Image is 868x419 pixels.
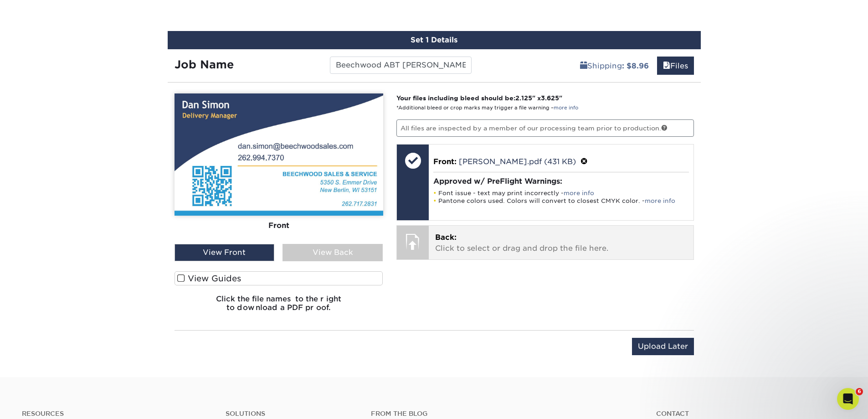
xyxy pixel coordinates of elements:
label: View Guides [175,271,383,285]
div: View Back [282,244,383,261]
h4: Approved w/ PreFlight Warnings: [433,177,689,186]
span: Back: [435,233,457,242]
input: Upload Later [632,338,694,355]
p: All files are inspected by a member of our processing team prior to production. [396,119,694,137]
h4: Resources [22,410,212,418]
a: more info [554,105,578,111]
h6: Click the file names to the right to download a PDF proof. [175,295,383,319]
small: *Additional bleed or crop marks may trigger a file warning – [396,105,578,111]
a: more info [645,197,675,204]
span: 3.625 [541,94,559,102]
p: Click to select or drag and drop the file here. [435,232,687,254]
h4: From the Blog [371,410,632,418]
a: Contact [656,410,846,418]
li: Pantone colors used. Colors will convert to closest CMYK color. - [433,197,689,205]
a: more info [564,190,594,197]
iframe: Intercom live chat [837,388,859,410]
span: Front: [433,157,457,166]
a: [PERSON_NAME].pdf (431 KB) [459,157,576,166]
b: : $8.96 [622,62,649,70]
span: 6 [856,388,863,395]
div: Set 1 Details [168,31,701,49]
span: files [663,62,670,70]
strong: Job Name [175,58,234,71]
input: Enter a job name [330,57,472,74]
strong: Your files including bleed should be: " x " [396,94,562,102]
span: shipping [580,62,587,70]
h4: Solutions [226,410,357,418]
a: Shipping: $8.96 [574,57,655,75]
span: 2.125 [515,94,532,102]
div: View Front [175,244,275,261]
div: Front [175,216,383,236]
a: Files [657,57,694,75]
li: Font issue - text may print incorrectly - [433,189,689,197]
